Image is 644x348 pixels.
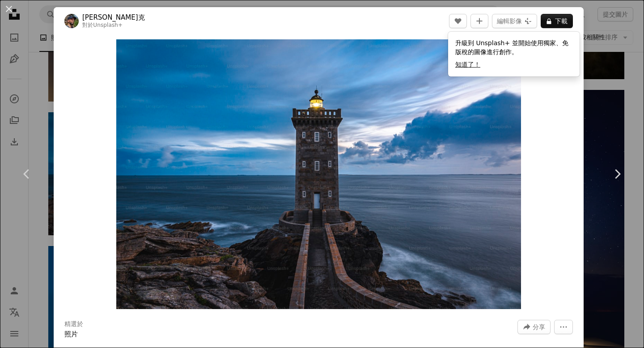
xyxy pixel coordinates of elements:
a: 照片 [64,330,78,338]
font: 對於 [82,22,93,28]
button: 知道了！ [455,60,480,69]
button: 加入收藏夾 [470,14,488,28]
img: 前往 Petr Slováček 的個人資料 [64,14,79,28]
font: 下載 [555,17,568,25]
font: 精選於 [64,320,83,327]
button: 喜歡 [449,14,467,28]
a: 下一個 [590,131,644,217]
button: 分享此圖片 [517,320,551,334]
font: 升級到 Unsplash+ 並開始使用獨家、免版稅的圖像進行創作。 [455,39,568,55]
a: [PERSON_NAME]克 [82,13,145,22]
button: 放大此影像 [116,39,521,309]
button: 編輯影像 [492,14,537,28]
font: [PERSON_NAME]克 [82,13,145,21]
font: 編輯影像 [497,17,522,25]
a: Unsplash+ [93,22,123,28]
font: 分享 [533,323,545,331]
button: 更多操作 [554,320,573,334]
button: 下載 [541,14,573,28]
img: 一座坐落在海邊懸崖頂上的燈塔 [116,39,521,309]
